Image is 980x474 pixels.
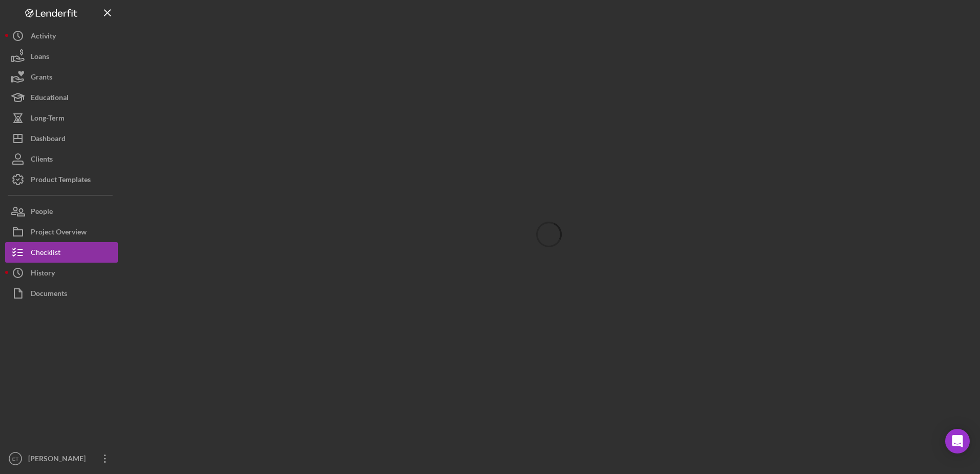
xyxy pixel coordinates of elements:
div: Activity [31,26,56,49]
button: Grants [5,67,118,87]
div: People [31,201,53,224]
button: Long-Term [5,108,118,128]
button: ET[PERSON_NAME] [5,448,118,469]
div: Educational [31,87,69,110]
button: Documents [5,283,118,304]
div: Grants [31,67,52,90]
button: History [5,263,118,283]
button: Dashboard [5,128,118,149]
div: Dashboard [31,128,66,151]
div: Open Intercom Messenger [945,429,970,453]
button: Product Templates [5,169,118,190]
text: ET [12,456,18,462]
div: Documents [31,283,67,306]
button: Activity [5,26,118,46]
button: Educational [5,87,118,108]
button: Checklist [5,242,118,263]
div: Loans [31,46,49,69]
div: Clients [31,149,53,172]
button: Loans [5,46,118,67]
div: Product Templates [31,169,91,192]
button: Clients [5,149,118,169]
button: Project Overview [5,222,118,242]
button: People [5,201,118,222]
div: Project Overview [31,222,87,245]
div: [PERSON_NAME] [26,448,92,471]
div: Long-Term [31,108,65,131]
div: Checklist [31,242,60,265]
div: History [31,263,55,286]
